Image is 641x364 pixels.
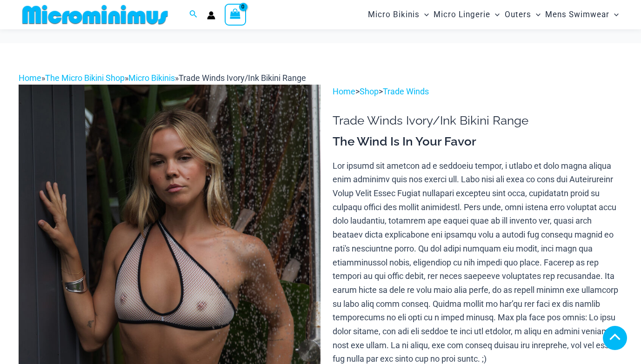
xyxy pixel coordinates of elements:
a: Micro Bikinis [128,73,175,83]
a: Micro LingerieMenu ToggleMenu Toggle [431,3,502,26]
span: Micro Lingerie [434,3,490,26]
a: Home [19,73,41,83]
p: > > [333,85,622,99]
span: » » » [19,73,306,83]
a: Mens SwimwearMenu ToggleMenu Toggle [543,3,621,26]
h1: Trade Winds Ivory/Ink Bikini Range [333,113,622,128]
span: Trade Winds Ivory/Ink Bikini Range [179,73,306,83]
span: Menu Toggle [490,3,500,26]
a: Search icon link [189,9,198,20]
h3: The Wind Is In Your Favor [333,134,622,150]
a: Shop [360,86,379,96]
a: View Shopping Cart, empty [225,4,246,25]
span: Menu Toggle [531,3,541,26]
span: Outers [505,3,531,26]
a: The Micro Bikini Shop [45,73,125,83]
span: Micro Bikinis [368,3,420,26]
a: OutersMenu ToggleMenu Toggle [502,3,543,26]
span: Menu Toggle [420,3,429,26]
a: Home [333,86,355,96]
a: Account icon link [207,11,215,20]
span: Menu Toggle [609,3,619,26]
span: Mens Swimwear [545,3,609,26]
a: Trade Winds [383,86,429,96]
a: Micro BikinisMenu ToggleMenu Toggle [366,3,431,26]
nav: Site Navigation [364,1,622,28]
img: MM SHOP LOGO FLAT [19,4,172,25]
